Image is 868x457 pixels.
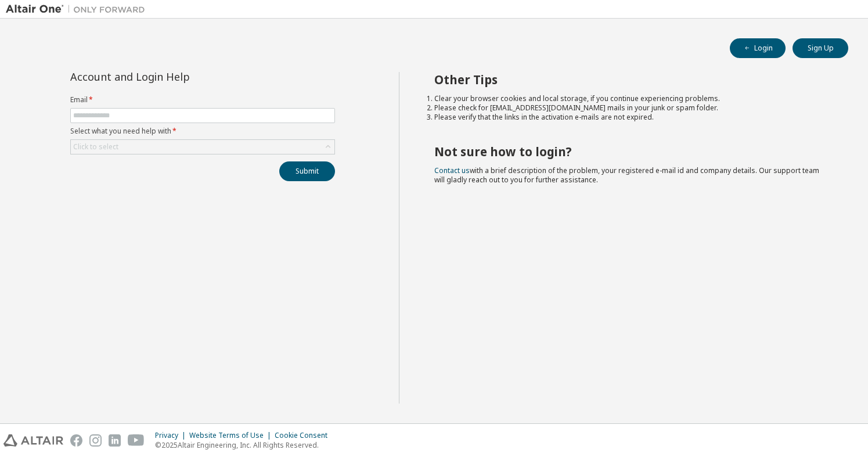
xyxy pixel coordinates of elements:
div: Account and Login Help [70,72,282,81]
img: instagram.svg [89,434,102,447]
li: Clear your browser cookies and local storage, if you continue experiencing problems. [434,94,827,103]
li: Please verify that the links in the activation e-mails are not expired. [434,113,827,122]
label: Email [70,95,335,105]
a: Contact us [434,165,470,175]
img: linkedin.svg [109,434,121,447]
span: with a brief description of the problem, your registered e-mail id and company details. Our suppo... [434,165,819,185]
div: Cookie Consent [275,431,334,440]
label: Select what you need help with [70,127,335,136]
div: Click to select [71,140,334,154]
div: Website Terms of Use [189,431,275,440]
img: altair_logo.svg [3,434,63,447]
p: © 2025 Altair Engineering, Inc. All Rights Reserved. [155,440,334,450]
h2: Other Tips [434,72,827,87]
button: Sign Up [793,38,848,58]
h2: Not sure how to login? [434,144,827,159]
img: Altair One [6,3,151,15]
img: facebook.svg [70,434,82,447]
div: Privacy [155,431,189,440]
div: Click to select [73,142,118,152]
img: youtube.svg [128,434,145,447]
button: Login [730,38,786,58]
button: Submit [279,161,335,181]
li: Please check for [EMAIL_ADDRESS][DOMAIN_NAME] mails in your junk or spam folder. [434,103,827,113]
